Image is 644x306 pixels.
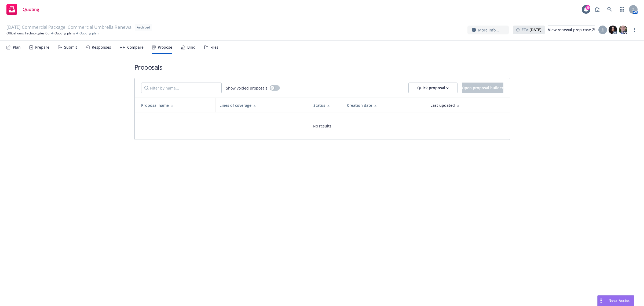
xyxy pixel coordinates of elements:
[598,296,604,306] div: Drag to move
[478,27,499,33] span: More info...
[13,45,21,49] div: Plan
[54,31,75,36] a: Quoting plans
[219,102,305,108] div: Lines of coverage
[529,27,541,32] strong: [DATE]
[127,45,144,49] div: Compare
[137,25,150,30] span: Archived
[187,45,196,49] div: Bind
[134,63,510,72] h1: Proposals
[631,27,638,33] a: more
[604,4,615,15] a: Search
[462,83,503,93] button: Open proposal builder
[23,7,39,12] span: Quoting
[4,2,41,17] a: Quoting
[158,45,172,49] div: Propose
[462,85,503,90] span: Open proposal builder
[313,102,338,108] div: Status
[6,31,50,36] a: Officehours Technologies Co.
[6,24,133,31] span: [DATE] Commercial Package, Commercial Umbrella Renewal
[609,298,630,303] span: Nova Assist
[92,45,111,49] div: Responses
[141,102,211,108] div: Proposal name
[617,4,627,15] a: Switch app
[609,26,617,34] img: photo
[210,45,218,49] div: Files
[586,5,590,10] div: 39
[592,4,603,15] a: Report a Bug
[597,295,634,306] button: Nova Assist
[430,102,505,108] div: Last updated
[548,26,595,34] div: View renewal prep case
[347,102,422,108] div: Creation date
[35,45,49,49] div: Prepare
[79,31,98,36] span: Quoting plan
[522,27,541,33] span: ETA :
[619,26,627,34] img: photo
[467,26,509,34] button: More info...
[226,85,268,91] span: Show voided proposals
[141,83,222,93] input: Filter by name...
[408,83,458,93] button: Quick proposal
[417,83,449,93] div: Quick proposal
[64,45,77,49] div: Submit
[313,123,331,129] span: No results
[548,26,595,34] a: View renewal prep case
